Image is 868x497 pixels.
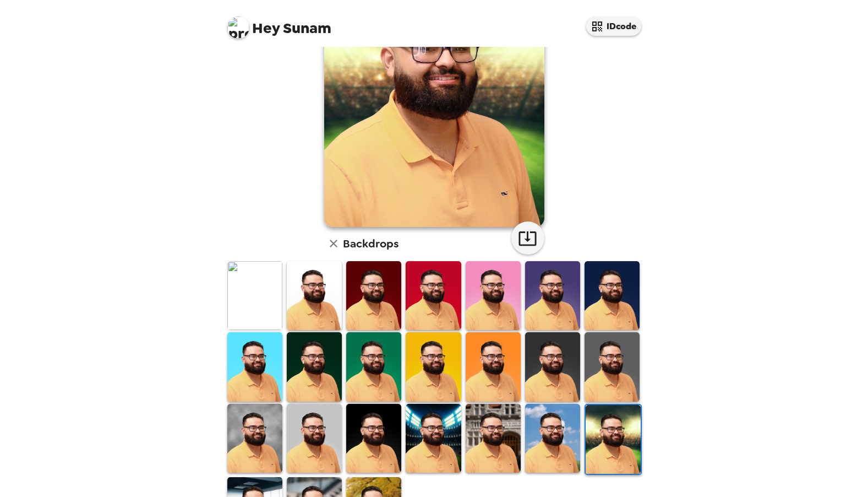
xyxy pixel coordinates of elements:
img: profile pic [227,17,249,39]
span: Hey [252,18,280,38]
span: Sunam [227,11,331,36]
button: IDcode [586,17,641,36]
img: Original [227,261,282,330]
h6: Backdrops [343,235,398,252]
